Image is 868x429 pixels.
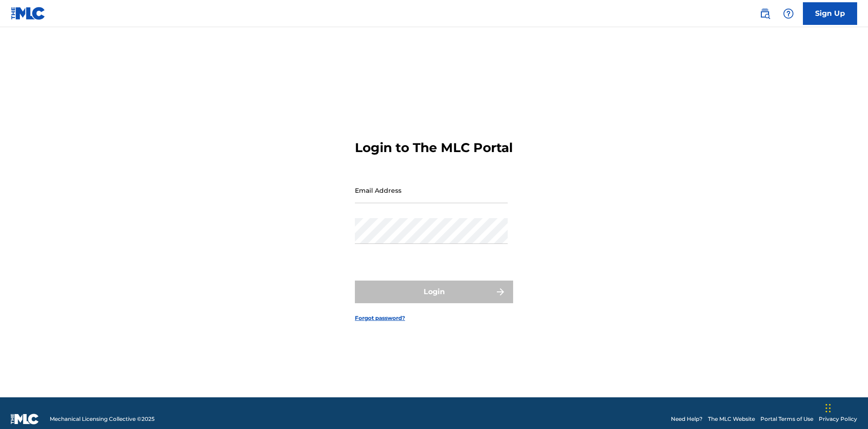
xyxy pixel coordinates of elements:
iframe: Chat Widget [823,386,868,429]
a: Sign Up [803,2,857,25]
a: Need Help? [671,415,703,423]
a: Public Search [756,5,774,23]
a: Portal Terms of Use [760,415,813,423]
img: logo [11,414,39,424]
div: Drag [826,395,831,422]
a: Forgot password? [355,314,405,322]
img: MLC Logo [11,7,46,20]
a: The MLC Website [708,415,755,423]
a: Privacy Policy [819,415,857,423]
img: help [783,8,794,19]
div: Help [779,5,797,23]
img: search [759,8,770,19]
h3: Login to The MLC Portal [355,140,513,156]
span: Mechanical Licensing Collective © 2025 [50,415,155,423]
